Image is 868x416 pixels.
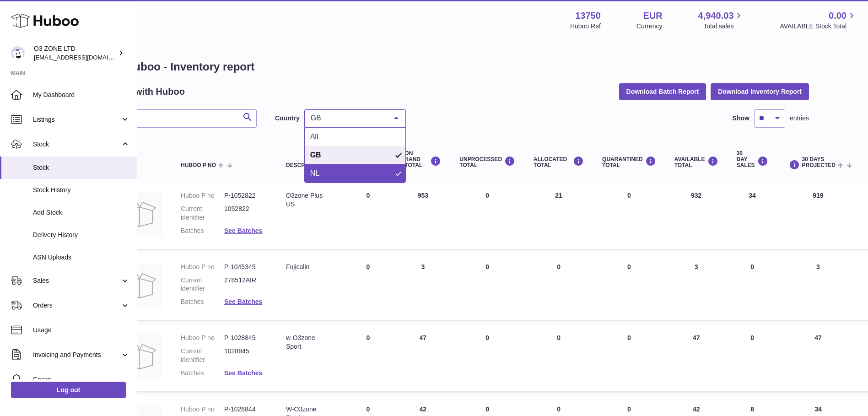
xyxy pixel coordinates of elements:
[181,405,224,414] dt: Huboo P no
[181,276,224,293] dt: Current identifier
[619,83,706,100] button: Download Batch Report
[524,182,593,249] td: 21
[829,10,846,22] span: 0.00
[395,182,450,249] td: 953
[737,151,768,169] div: 30 DAY SALES
[627,263,631,270] span: 0
[627,405,631,413] span: 0
[665,182,728,249] td: 932
[450,254,524,320] td: 0
[34,54,135,61] span: [EMAIL_ADDRESS][DOMAIN_NAME]
[780,10,857,31] a: 0.00 AVAILABLE Stock Total
[602,156,656,168] div: QUARANTINED Total
[286,263,331,271] div: Fujicalin
[33,115,120,124] span: Listings
[33,301,120,310] span: Orders
[11,382,126,398] a: Log out
[310,151,321,159] span: GB
[108,86,185,98] h2: Stock with Huboo
[728,324,777,391] td: 0
[33,140,120,149] span: Stock
[802,157,836,168] span: 30 DAYS PROJECTED
[181,191,224,200] dt: Huboo P no
[340,254,395,320] td: 0
[665,324,728,391] td: 47
[224,263,268,271] dd: P-1045345
[33,253,130,262] span: ASN Uploads
[181,347,224,364] dt: Current identifier
[224,405,268,414] dd: P-1028844
[698,10,734,22] span: 4,940.03
[674,156,718,168] div: AVAILABLE Total
[33,231,130,239] span: Delivery History
[181,369,224,378] dt: Batches
[308,113,387,123] span: GB
[224,334,268,342] dd: P-1028845
[286,191,331,209] div: O3zone Plus US
[340,182,395,249] td: 0
[777,254,859,320] td: 3
[777,324,859,391] td: 47
[459,156,515,168] div: UNPROCESSED Total
[275,114,300,123] label: Country
[728,254,777,320] td: 0
[636,22,663,31] div: Currency
[733,114,749,123] label: Show
[224,227,262,234] a: See Batches
[181,263,224,271] dt: Huboo P no
[627,192,631,199] span: 0
[450,324,524,391] td: 0
[33,91,130,99] span: My Dashboard
[711,83,809,100] button: Download Inventory Report
[450,182,524,249] td: 0
[117,334,162,379] img: product image
[33,351,120,359] span: Invoicing and Payments
[703,22,744,31] span: Total sales
[181,297,224,306] dt: Batches
[395,254,450,320] td: 3
[224,369,262,377] a: See Batches
[534,156,584,168] div: ALLOCATED Total
[224,347,268,364] dd: 1028845
[224,276,268,293] dd: 278512AIR
[224,298,262,305] a: See Batches
[310,133,318,140] span: All
[698,10,744,31] a: 4,940.03 Total sales
[286,162,323,168] span: Description
[33,276,120,285] span: Sales
[404,151,441,169] div: ON HAND Total
[181,334,224,342] dt: Huboo P no
[310,169,319,177] span: NL
[524,324,593,391] td: 0
[11,46,25,60] img: hello@o3zoneltd.co.uk
[728,182,777,249] td: 34
[780,22,857,31] span: AVAILABLE Stock Total
[570,22,601,31] div: Huboo Ref
[665,254,728,320] td: 3
[777,182,859,249] td: 919
[181,205,224,222] dt: Current identifier
[575,10,601,22] strong: 13750
[340,324,395,391] td: 0
[33,186,130,194] span: Stock History
[33,375,130,384] span: Cases
[33,163,130,172] span: Stock
[286,334,331,351] div: w-O3zone Sport
[33,208,130,217] span: Add Stock
[33,326,130,335] span: Usage
[524,254,593,320] td: 0
[181,162,216,168] span: Huboo P no
[790,114,809,123] span: entries
[224,191,268,200] dd: P-1052822
[224,205,268,222] dd: 1052822
[117,191,162,237] img: product image
[643,10,662,22] strong: EUR
[181,227,224,235] dt: Batches
[34,44,116,62] div: O3 ZONE LTD
[395,324,450,391] td: 47
[108,59,809,74] h1: My Huboo - Inventory report
[627,334,631,341] span: 0
[117,263,162,308] img: product image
